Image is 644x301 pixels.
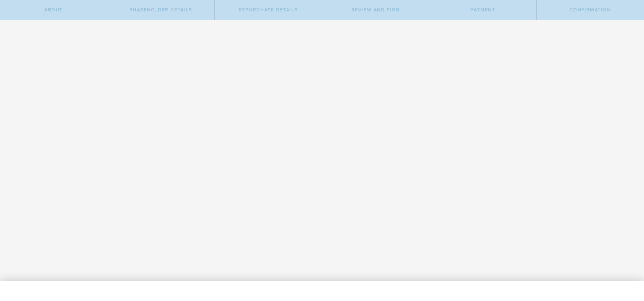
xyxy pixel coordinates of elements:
span: Shareholder Details [129,7,192,13]
span: About [44,7,63,13]
span: Payment [470,7,495,13]
span: Repurchase Details [239,7,298,13]
span: Review and Sign [352,7,400,13]
span: Confirmation [570,7,611,13]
